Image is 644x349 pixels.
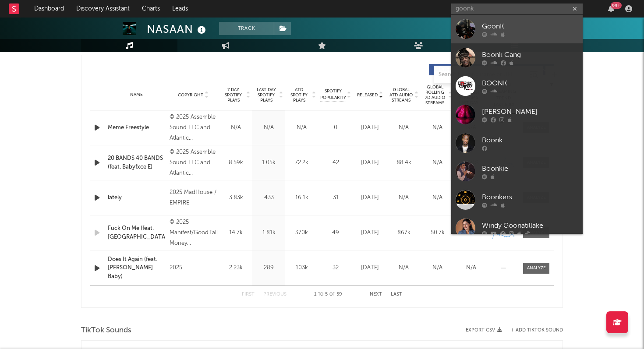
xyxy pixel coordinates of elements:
[391,292,402,297] button: Last
[287,194,316,202] div: 16.1k
[482,21,578,32] div: GoonK
[434,71,527,78] input: Search by song name or URL
[222,229,250,237] div: 14.7k
[389,87,413,103] span: Global ATD Audio Streams
[482,192,578,202] div: Boonkers
[329,293,335,296] span: of
[482,135,578,145] div: Boonk
[222,194,250,202] div: 3.83k
[170,217,217,249] div: © 2025 Manifest/GoodTalk/Good Money Global/Capitol Records
[466,328,502,333] button: Export CSV
[389,264,418,272] div: N/A
[355,159,385,167] div: [DATE]
[287,87,311,103] span: ATD Spotify Plays
[451,157,583,186] a: Boonkie
[355,229,385,237] div: [DATE]
[304,289,352,300] div: 1 5 59
[423,264,452,272] div: N/A
[287,264,316,272] div: 103k
[287,229,316,237] div: 370k
[456,264,486,272] div: N/A
[255,87,278,103] span: Last Day Spotify Plays
[482,163,578,174] div: Boonkie
[423,194,452,202] div: N/A
[451,129,583,157] a: Boonk
[255,264,283,272] div: 289
[611,2,622,9] div: 99 +
[287,123,316,132] div: N/A
[423,229,452,237] div: 50.7k
[320,229,351,237] div: 49
[423,85,447,106] span: Global Rolling 7D Audio Streams
[242,292,255,297] button: First
[320,264,351,272] div: 32
[255,229,283,237] div: 1.81k
[108,92,165,98] div: Name
[320,159,351,167] div: 42
[320,194,351,202] div: 31
[389,194,418,202] div: N/A
[482,220,578,231] div: Windy Goonatillake
[222,123,250,132] div: N/A
[108,224,165,241] a: Fuck On Me (feat. [GEOGRAPHIC_DATA])
[170,112,217,144] div: © 2025 Assemble Sound LLC and Atlantic Recording Corporation
[451,43,583,72] a: Boonk Gang
[389,123,418,132] div: N/A
[389,229,418,237] div: 867k
[355,123,385,132] div: [DATE]
[451,186,583,214] a: Boonkers
[370,292,382,297] button: Next
[451,100,583,129] a: [PERSON_NAME]
[263,292,287,297] button: Previous
[219,22,274,35] button: Track
[482,49,578,60] div: Boonk Gang
[170,187,217,208] div: 2025 MadHouse / EMPIRE
[423,123,452,132] div: N/A
[429,64,488,75] button: Originals(40)
[108,123,165,132] a: Meme Freestyle
[451,214,583,243] a: Windy Goonatillake
[255,159,283,167] div: 1.05k
[108,255,165,281] a: Does It Again (feat. [PERSON_NAME] Baby)
[222,264,250,272] div: 2.23k
[389,159,418,167] div: 88.4k
[81,325,131,336] span: TikTok Sounds
[108,154,165,171] a: 20 BANDS 40 BANDS (feat. Babyfxce E)
[170,263,217,273] div: 2025
[355,264,385,272] div: [DATE]
[318,293,323,296] span: to
[222,87,245,103] span: 7 Day Spotify Plays
[320,123,351,132] div: 0
[451,72,583,100] a: BOONK
[287,159,316,167] div: 72.2k
[482,106,578,117] div: [PERSON_NAME]
[255,123,283,132] div: N/A
[451,15,583,43] a: GoonK
[108,194,165,202] a: lately
[222,159,250,167] div: 8.59k
[423,159,452,167] div: N/A
[170,147,217,179] div: © 2025 Assemble Sound LLC and Atlantic Recording Corporation
[320,88,346,101] span: Spotify Popularity
[482,78,578,88] div: BOONK
[255,194,283,202] div: 433
[147,22,208,36] div: NASAAN
[502,328,563,333] button: + Add TikTok Sound
[511,328,563,333] button: + Add TikTok Sound
[357,92,378,98] span: Released
[608,5,614,12] button: 99+
[451,4,583,14] input: Search for artists
[178,92,203,98] span: Copyright
[355,194,385,202] div: [DATE]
